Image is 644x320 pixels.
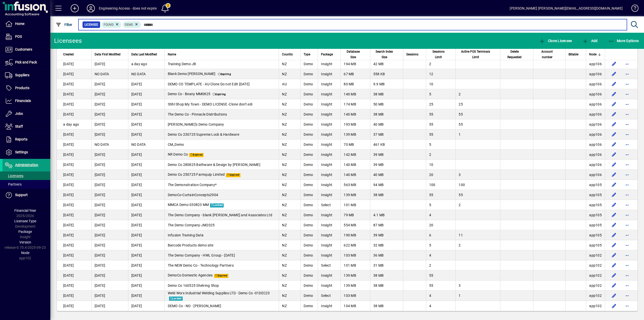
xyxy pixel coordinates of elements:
[373,49,395,60] span: Search Index Size
[623,120,631,128] button: More options
[189,153,204,157] span: Expired
[318,99,340,109] td: Insight
[503,49,526,60] span: Delete Requested
[426,69,456,79] td: 12
[91,180,128,190] td: [DATE]
[406,52,423,57] div: Sessions
[57,150,91,160] td: [DATE]
[300,99,318,109] td: Demo
[104,23,114,26] span: Found
[610,181,618,189] button: Edit
[304,52,315,57] div: Type
[610,302,618,310] button: Edit
[279,119,300,129] td: NZ
[226,173,240,177] span: Expired
[344,49,367,60] div: Database Size
[15,193,28,197] span: Support
[340,160,370,170] td: 140 MB
[300,59,318,69] td: Demo
[15,99,31,103] span: Financials
[217,73,232,77] span: Expiring
[610,221,618,229] button: Edit
[131,52,162,57] div: Data Last Modified
[5,174,23,178] span: Licensees
[99,4,157,12] div: Engineering Access - does not expire
[589,92,602,96] span: app106.prod.infusionbusinesssoftware.com
[3,120,50,133] a: Staff
[370,139,403,150] td: 461 KB
[168,193,218,197] span: DemoCo-CurtainConcepts2904
[91,129,128,139] td: [DATE]
[426,109,456,119] td: 55
[279,150,300,160] td: NZ
[91,59,128,69] td: [DATE]
[610,110,618,118] button: Edit
[455,99,500,109] td: 25
[15,86,29,90] span: Products
[455,119,500,129] td: 55
[128,160,165,170] td: [DATE]
[168,143,184,147] span: CM_Demo
[623,292,631,300] button: More options
[536,49,558,60] span: Account number
[623,130,631,138] button: More options
[300,139,318,150] td: Demo
[628,1,638,17] a: Knowledge Base
[429,49,448,60] span: Sessions Limit
[623,60,631,68] button: More options
[168,152,188,156] span: NR Demo Co
[57,79,91,89] td: [DATE]
[610,292,618,300] button: Edit
[340,99,370,109] td: 174 MB
[57,200,91,210] td: [DATE]
[91,170,128,180] td: [DATE]
[569,52,583,57] div: Billable
[3,18,50,30] a: Home
[128,119,165,129] td: [DATE]
[455,190,500,200] td: 55
[300,150,318,160] td: Demo
[15,137,27,141] span: Reports
[279,139,300,150] td: NZ
[623,261,631,269] button: More options
[128,99,165,109] td: [DATE]
[426,180,456,190] td: 100
[279,170,300,180] td: NZ
[3,69,50,82] a: Suppliers
[610,191,618,199] button: Edit
[459,49,497,60] div: Active POS Terminals Limit
[300,109,318,119] td: Demo
[610,60,618,68] button: Edit
[589,173,602,177] span: app106.prod.infusionbusinesssoftware.com
[128,190,165,200] td: [DATE]
[3,180,50,189] a: Partners
[610,90,618,98] button: Edit
[300,170,318,180] td: Demo
[57,119,91,129] td: a day ago
[426,139,456,150] td: 5
[426,170,456,180] td: 20
[131,52,157,57] span: Data Last Modified
[168,82,250,86] span: DEMO CO TEMPLATE - AU Clone Do not Edit [DATE]
[589,163,602,167] span: app106.prod.infusionbusinesssoftware.com
[128,129,165,139] td: [DATE]
[3,56,50,69] a: Pick and Pack
[510,4,623,12] div: [PERSON_NAME] [PERSON_NAME][EMAIL_ADDRESS][DOMAIN_NAME]
[370,109,403,119] td: 38 MB
[3,43,50,56] a: Customers
[128,139,165,150] td: NO DATA
[623,191,631,199] button: More options
[15,73,29,77] span: Suppliers
[300,129,318,139] td: Demo
[426,190,456,200] td: 55
[5,182,22,186] span: Partners
[300,119,318,129] td: Demo
[300,69,318,79] td: Demo
[623,241,631,249] button: More options
[279,180,300,190] td: NZ
[57,139,91,150] td: [DATE]
[300,89,318,99] td: Demo
[318,119,340,129] td: Insight
[300,180,318,190] td: Demo
[610,151,618,159] button: Edit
